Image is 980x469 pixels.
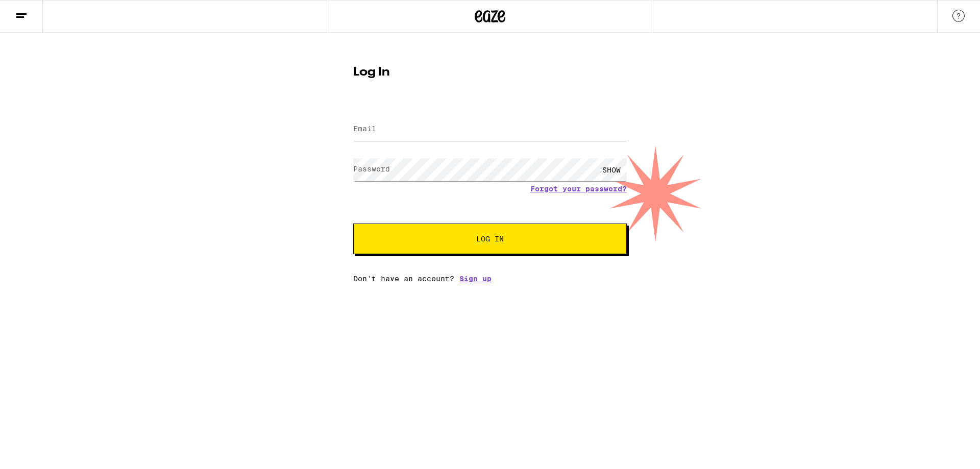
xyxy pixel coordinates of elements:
[353,275,627,283] div: Don't have an account?
[476,235,504,242] span: Log In
[6,7,73,15] span: Hi. Need any help?
[353,125,376,133] label: Email
[596,158,627,181] div: SHOW
[459,275,492,283] a: Sign up
[530,185,627,193] a: Forgot your password?
[353,118,627,141] input: Email
[353,224,627,254] button: Log In
[353,66,627,79] h1: Log In
[353,165,390,173] label: Password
